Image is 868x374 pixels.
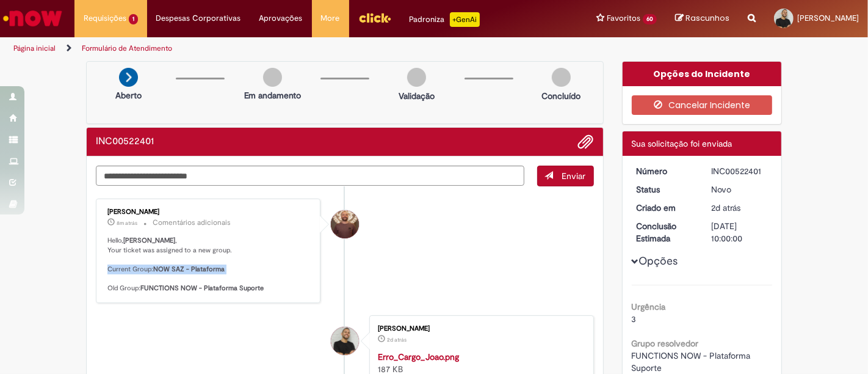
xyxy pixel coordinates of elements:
[153,265,225,274] b: NOW SAZ - Plataforma
[358,9,391,27] img: click_logo_yellow_360x200.png
[153,218,231,228] small: Comentários adicionais
[1,6,64,31] img: ServiceNow
[321,12,340,24] span: More
[115,89,142,101] p: Aberto
[331,210,359,238] div: Eric Fedel Cazotto Oliveira
[140,284,264,293] b: FUNCTIONS NOW - Plataforma Suporte
[263,68,282,87] img: img-circle-grey.png
[627,202,703,214] dt: Criado em
[632,313,637,324] span: 3
[378,351,459,362] a: Erro_Cargo_Joao.png
[627,165,703,177] dt: Número
[82,43,172,53] a: Formulário de Atendimento
[537,166,594,186] button: Enviar
[123,236,175,245] b: [PERSON_NAME]
[632,138,732,149] span: Sua solicitação foi enviada
[675,13,729,24] a: Rascunhos
[117,219,137,227] time: 01/09/2025 08:38:15
[410,12,480,27] div: Padroniza
[259,12,303,24] span: Aprovações
[331,327,359,355] div: Marcos Alves Freire Da Silva
[711,202,768,214] div: 30/08/2025 09:59:41
[244,89,302,101] p: Em andamento
[129,14,138,24] span: 1
[578,134,594,150] button: Adicionar anexos
[632,350,753,373] span: FUNCTIONS NOW - Plataforma Suporte
[399,90,435,102] p: Validação
[711,165,768,177] div: INC00522401
[107,208,311,216] div: [PERSON_NAME]
[117,219,137,227] span: 8m atrás
[627,220,703,244] dt: Conclusão Estimada
[96,166,524,186] textarea: Digite sua mensagem aqui...
[643,14,657,24] span: 60
[711,202,740,213] time: 30/08/2025 09:59:41
[632,95,773,115] button: Cancelar Incidente
[378,325,581,332] div: [PERSON_NAME]
[84,12,126,24] span: Requisições
[156,12,241,24] span: Despesas Corporativas
[632,338,699,349] b: Grupo resolvedor
[711,220,768,244] div: [DATE] 10:00:00
[632,301,666,312] b: Urgência
[9,37,570,60] ul: Trilhas de página
[552,68,571,87] img: img-circle-grey.png
[407,68,426,87] img: img-circle-grey.png
[387,336,407,343] span: 2d atrás
[797,13,859,23] span: [PERSON_NAME]
[450,12,480,27] p: +GenAi
[541,90,580,102] p: Concluído
[119,68,138,87] img: arrow-next.png
[387,336,407,343] time: 30/08/2025 09:59:38
[13,43,56,53] a: Página inicial
[685,12,729,24] span: Rascunhos
[711,183,768,196] div: Novo
[107,236,311,293] p: Hello, , Your ticket was assigned to a new group. Current Group: Old Group:
[711,202,740,213] span: 2d atrás
[562,170,586,182] span: Enviar
[96,136,154,147] h2: INC00522401 Histórico de tíquete
[623,62,782,86] div: Opções do Incidente
[627,183,703,196] dt: Status
[607,12,640,24] span: Favoritos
